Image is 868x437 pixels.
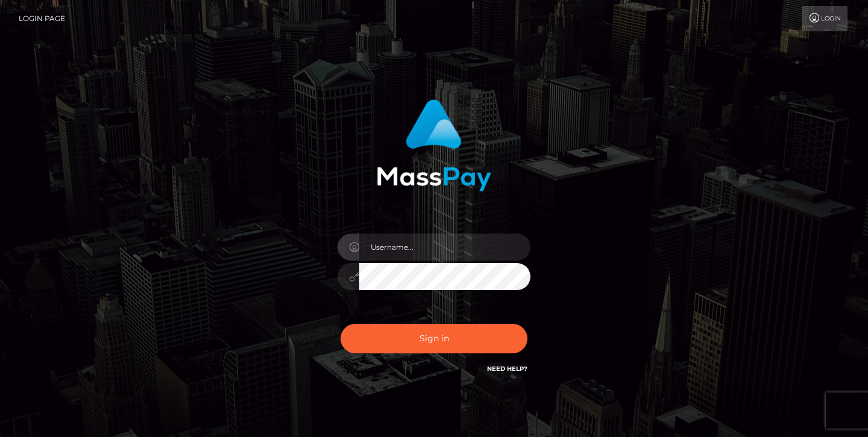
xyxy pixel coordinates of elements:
a: Need Help? [487,365,527,373]
button: Sign in [341,324,527,353]
a: Login [802,6,848,31]
a: Login Page [19,6,65,31]
img: MassPay Login [377,99,491,191]
input: Username... [359,234,530,261]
